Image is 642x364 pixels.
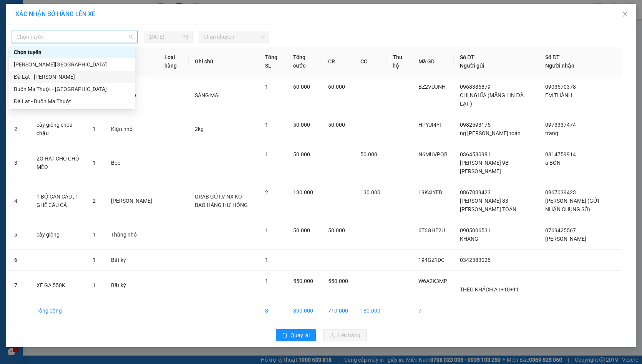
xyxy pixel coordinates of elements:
[105,144,158,182] td: Bọc
[360,151,377,157] span: 50.000
[8,47,30,76] th: STT
[8,182,30,220] td: 4
[545,54,560,60] span: Số ĐT
[195,92,220,98] span: SÁNG MAI
[9,83,135,95] div: Buôn Ma Thuột - Đà Lạt
[545,151,576,157] span: 0814759914
[293,151,310,157] span: 50.000
[622,11,628,17] span: close
[195,126,204,132] span: 2kg
[265,278,268,284] span: 1
[328,278,348,284] span: 550.000
[14,60,130,69] div: [PERSON_NAME][GEOGRAPHIC_DATA]
[30,182,86,220] td: 1 BỘ CẦN CÂU , 1 GHẾ CÂU CÁ
[105,220,158,250] td: Thùng nhỏ
[30,271,86,300] td: XE GA 550K
[8,271,30,300] td: 7
[8,76,30,114] td: 1
[30,114,86,144] td: cây giống choa chậu
[195,194,248,208] span: GRAB GỬI // NX KO BAO HÀNG HƯ HỎNG
[158,47,189,76] th: Loại hàng
[328,122,345,128] span: 50.000
[203,31,265,43] span: Chọn chuyến
[30,220,86,250] td: cây giống
[93,160,96,166] span: 1
[189,47,259,76] th: Ghi chú
[265,189,268,195] span: 2
[412,47,454,76] th: Mã GD
[460,151,491,157] span: 0364580981
[418,151,448,157] span: N6MUVPQB
[418,122,443,128] span: HPYUI4YF
[545,92,572,98] span: EM THÀNH
[14,97,130,106] div: Đà Lạt - Buôn Ma Thuột
[545,160,561,166] span: a BÔN
[460,257,491,263] span: 0342383026
[93,198,96,204] span: 2
[93,282,96,288] span: 1
[105,250,158,271] td: Bất kỳ
[545,198,599,212] span: [PERSON_NAME] (GỬI NHẬN CHUNG SỐ)
[545,63,574,69] span: Người nhận
[93,232,96,238] span: 1
[14,48,130,56] div: Chọn tuyến
[460,189,491,195] span: 0867039423
[614,4,636,25] button: Close
[460,84,491,90] span: 0968386879
[460,198,516,212] span: [PERSON_NAME] 83 [PERSON_NAME] TOẢN
[460,63,484,69] span: Người gửi
[105,182,158,220] td: [PERSON_NAME]
[322,300,354,321] td: 710.000
[354,300,387,321] td: 180.000
[354,47,387,76] th: CC
[418,84,446,90] span: BZ2VUJNH
[17,31,133,43] span: Chọn tuyến
[8,144,30,182] td: 3
[9,46,135,58] div: Chọn tuyến
[8,250,30,271] td: 6
[105,271,158,300] td: Bất kỳ
[259,300,287,321] td: 8
[460,130,521,136] span: ng [PERSON_NAME] toản
[460,122,491,128] span: 0982593175
[276,329,316,341] button: rollbackQuay lại
[265,84,268,90] span: 1
[14,85,130,93] div: Buôn Ma Thuột - [GEOGRAPHIC_DATA]
[322,47,354,76] th: CR
[265,227,268,233] span: 1
[265,151,268,157] span: 1
[460,236,478,242] span: KHANG
[287,300,322,321] td: 890.000
[8,114,30,144] td: 2
[8,220,30,250] td: 5
[290,331,310,339] span: Quay lại
[460,227,491,233] span: 0905006531
[293,278,313,284] span: 550.000
[293,84,310,90] span: 60.000
[545,189,576,195] span: 0867039423
[418,257,445,263] span: 194GZ1DC
[545,122,576,128] span: 0973337474
[93,257,96,263] span: 1
[460,54,474,60] span: Số ĐT
[293,227,310,233] span: 50.000
[14,73,130,81] div: Đà Lạt - [PERSON_NAME]
[9,58,135,71] div: Gia Lai - Đà Lạt
[293,189,313,195] span: 130.000
[9,71,135,83] div: Đà Lạt - Gia Lai
[30,300,86,321] td: Tổng cộng
[545,227,576,233] span: 0769425567
[265,122,268,128] span: 1
[460,286,519,293] span: THEO KHÁCH A1+10+11
[360,189,380,195] span: 130.000
[418,227,445,233] span: 6T6GHE2U
[259,47,287,76] th: Tổng SL
[412,300,454,321] td: 7
[93,126,96,132] span: 1
[545,236,586,242] span: [PERSON_NAME]
[545,130,558,136] span: trang
[148,33,181,41] input: 15/09/2025
[9,95,135,108] div: Đà Lạt - Buôn Ma Thuột
[293,122,310,128] span: 50.000
[15,10,95,18] span: XÁC NHẬN SỐ HÀNG LÊN XE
